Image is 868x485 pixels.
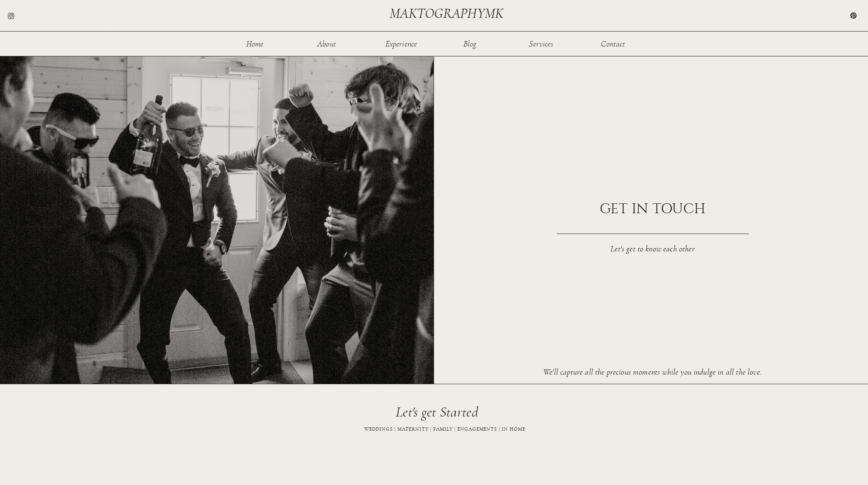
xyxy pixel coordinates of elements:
h1: We'll capture all the precious moments while you indulge in all the love. [444,368,861,378]
a: Home [241,40,268,47]
a: Contact [600,40,627,47]
a: maktographymk [390,7,507,20]
a: Experience [385,40,418,47]
h3: WEDDINGS | MATERNITY | FAMILY | ENGAGEMENTS | IN HOME [335,425,554,436]
a: Blog [456,40,483,47]
a: Services [528,40,555,47]
h1: GET IN TOUCH [482,202,823,219]
h1: Let's get to know each other [516,245,789,254]
a: About [313,40,340,47]
h1: Let's get Started [356,405,518,417]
